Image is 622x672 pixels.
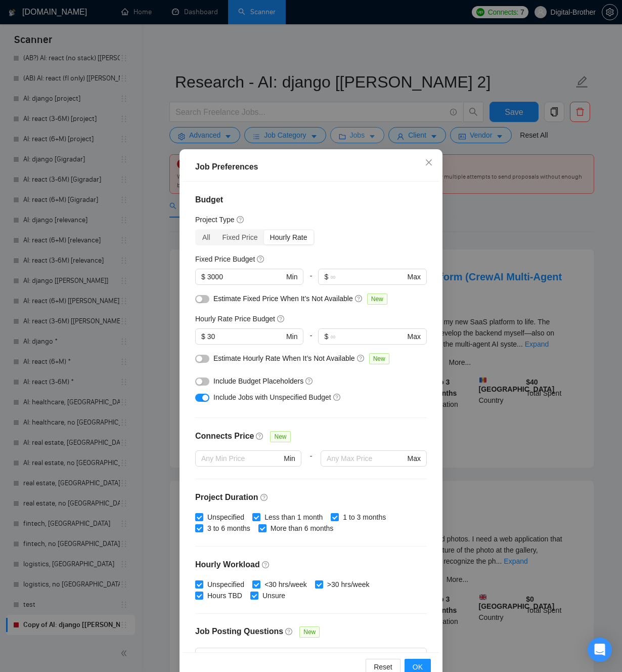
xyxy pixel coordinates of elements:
[195,430,254,442] h4: Connects Price
[270,431,290,442] span: New
[266,523,338,534] span: More than 6 months
[286,331,298,342] span: Min
[284,453,295,464] span: Min
[201,331,205,342] span: $
[369,353,389,364] span: New
[213,295,353,303] span: Estimate Fixed Price When It’s Not Available
[207,331,284,342] input: 0
[195,194,427,206] h4: Budget
[277,314,285,322] span: question-circle
[357,354,365,362] span: question-circle
[257,255,265,263] span: question-circle
[213,393,331,401] span: Include Jobs with Unspecified Budget
[207,271,284,282] input: 0
[330,331,405,342] input: ∞
[305,376,314,385] span: question-circle
[264,230,314,244] div: Hourly Rate
[213,377,303,385] span: Include Budget Placeholders
[216,230,264,244] div: Fixed Price
[286,271,298,282] span: Min
[324,331,328,342] span: $
[413,661,423,672] span: OK
[213,354,355,362] span: Estimate Hourly Rate When It’s Not Available
[339,512,390,523] span: 1 to 3 months
[203,512,248,523] span: Unspecified
[195,491,427,503] h4: Project Duration
[588,638,612,662] div: Open Intercom Messenger
[408,453,421,464] span: Max
[195,313,275,324] h5: Hourly Rate Price Budget
[374,661,392,672] span: Reset
[303,328,318,353] div: -
[195,625,283,638] h4: Job Posting Questions
[415,149,442,177] button: Close
[196,230,216,244] div: All
[195,214,235,225] h5: Project Type
[425,158,433,166] span: close
[195,254,255,265] h5: Fixed Price Budget
[195,559,427,571] h4: Hourly Workload
[327,453,405,464] input: Any Max Price
[301,450,321,479] div: -
[408,331,421,342] span: Max
[203,579,248,590] span: Unspecified
[408,271,421,282] span: Max
[367,293,387,305] span: New
[237,215,245,223] span: question-circle
[299,626,320,638] span: New
[256,432,264,440] span: question-circle
[324,271,328,282] span: $
[285,627,293,635] span: question-circle
[260,512,327,523] span: Less than 1 month
[355,294,363,302] span: question-circle
[330,271,405,282] input: ∞
[201,271,205,282] span: $
[260,493,269,501] span: question-circle
[333,393,341,401] span: question-circle
[258,590,289,601] span: Unsure
[195,161,427,173] div: Job Preferences
[262,560,270,568] span: question-circle
[323,579,374,590] span: >30 hrs/week
[203,523,254,534] span: 3 to 6 months
[203,590,246,601] span: Hours TBD
[303,269,318,293] div: -
[201,453,282,464] input: Any Min Price
[260,579,311,590] span: <30 hrs/week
